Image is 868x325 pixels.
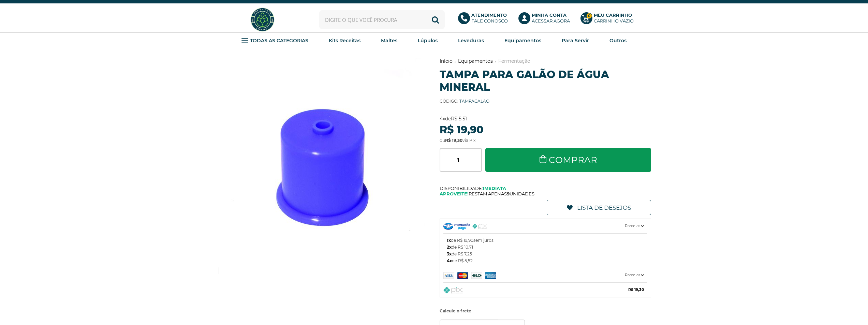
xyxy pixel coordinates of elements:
strong: Para Servir [562,38,589,44]
a: Leveduras [458,35,484,46]
a: Equipamentos [504,35,541,46]
b: Imediata [483,186,506,191]
b: 4x [447,258,452,263]
span: de [440,116,467,122]
b: 2x [447,245,452,250]
a: Minha ContaAcessar agora [518,12,574,27]
span: ou via Pix [440,138,475,143]
h1: Tampa para Galão de Água Mineral [440,68,651,93]
b: Minha Conta [532,12,567,18]
a: Parcelas [443,219,648,233]
b: 3x [447,251,452,256]
a: Fermentação [498,58,530,64]
strong: Outros [609,38,627,44]
strong: TODAS AS CATEGORIAS [250,38,308,44]
strong: 0 [586,13,592,19]
strong: Maltes [381,38,397,44]
span: de R$ 5,52 [447,257,473,264]
a: Início [440,58,453,64]
strong: R$ 5,51 [451,116,467,122]
img: Mercado Pago [443,272,510,279]
strong: Leveduras [458,38,484,44]
b: Atendimento [471,12,507,18]
img: fcfa8d7731.jpg [209,48,435,274]
strong: Lúpulos [418,38,438,44]
p: Acessar agora [532,12,570,24]
a: Parcelas [443,268,648,282]
b: 1x [447,238,451,243]
b: Meu Carrinho [594,12,632,18]
a: Outros [609,35,627,46]
b: R$ 19,30 [628,286,644,293]
img: Mercado Pago Checkout PRO [443,223,470,230]
a: Comprar [485,148,651,172]
span: Disponibilidade: [440,186,651,191]
span: de R$ 19,90 sem juros [447,237,494,244]
span: de R$ 10,71 [447,244,473,251]
span: de R$ 7,25 [447,251,472,257]
img: Hopfen Haus BrewShop [250,7,275,32]
strong: R$ 19,90 [440,123,484,136]
span: TAMPAGALAO [459,99,489,104]
span: Parcelas [625,222,644,230]
b: Código: [440,99,458,104]
input: Digite o que você procura [319,10,445,29]
b: Aproveite! [440,191,469,196]
label: Calcule o frete [440,306,651,316]
strong: 4x [440,116,445,122]
div: Carrinho Vazio [594,18,634,24]
b: 9 [507,191,510,196]
img: Pix [443,287,463,294]
a: Lista de Desejos [547,200,651,215]
a: AtendimentoFale conosco [458,12,512,27]
a: Lúpulos [418,35,438,46]
span: Restam apenas unidades [440,191,651,196]
strong: Kits Receitas [329,38,361,44]
a: TODAS AS CATEGORIAS [241,35,308,46]
a: Para Servir [562,35,589,46]
img: PIX [472,224,487,229]
strong: R$ 19,30 [445,138,462,143]
p: Fale conosco [471,12,508,24]
a: Maltes [381,35,397,46]
a: Kits Receitas [329,35,361,46]
button: Buscar [426,10,445,29]
a: Equipamentos [458,58,493,64]
span: Parcelas [625,271,644,279]
strong: Equipamentos [504,38,541,44]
